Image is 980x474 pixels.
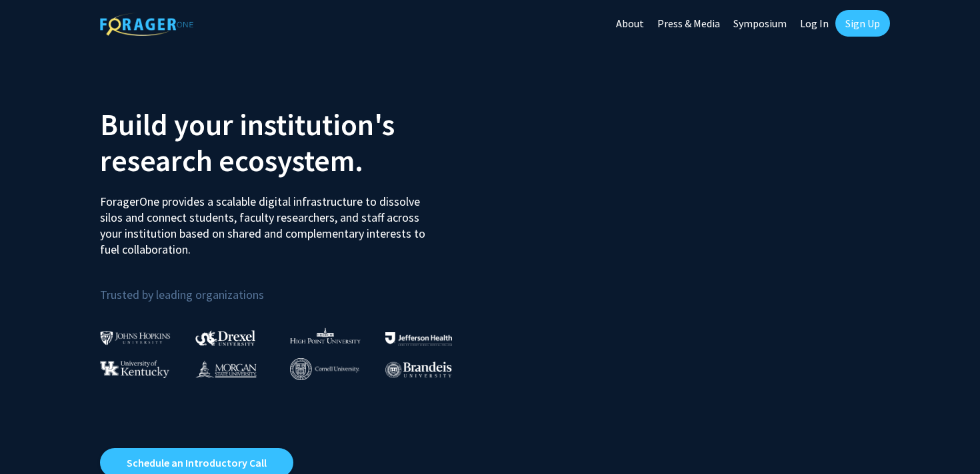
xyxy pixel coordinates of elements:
img: Morgan State University [195,360,257,377]
img: Cornell University [290,358,359,380]
img: ForagerOne Logo [100,13,193,36]
img: High Point University [290,328,361,344]
img: Drexel University [195,330,255,346]
img: University of Kentucky [100,360,169,378]
img: Johns Hopkins University [100,331,171,345]
a: Sign Up [835,10,890,37]
p: Trusted by leading organizations [100,268,480,305]
img: Thomas Jefferson University [385,332,452,345]
p: ForagerOne provides a scalable digital infrastructure to dissolve silos and connect students, fac... [100,184,435,258]
img: Brandeis University [385,361,452,378]
h2: Build your institution's research ecosystem. [100,107,480,178]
